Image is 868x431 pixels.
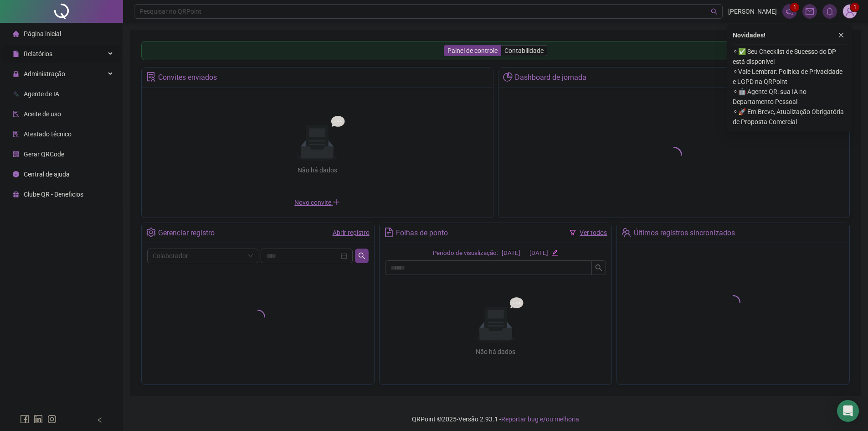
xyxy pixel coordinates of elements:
[733,30,765,40] span: Novidades !
[454,347,538,357] div: Não há dados
[793,4,796,10] span: 1
[733,87,847,107] span: ⚬ 🤖 Agente QR: sua IA no Departamento Pessoal
[524,249,526,258] div: -
[247,306,268,327] span: loading
[515,70,586,85] div: Dashboard de jornada
[853,4,857,10] span: 1
[790,3,799,12] sup: 1
[843,5,857,18] img: 88641
[275,165,359,175] div: Não há dados
[733,47,847,67] span: ⚬ ✅ Seu Checklist de Sucesso do DP está disponível
[146,72,156,82] span: solution
[504,47,544,54] span: Contabilidade
[24,191,83,198] span: Clube QR - Beneficios
[24,70,65,78] span: Administração
[503,72,513,82] span: pie-chart
[621,228,631,237] span: team
[24,90,59,98] span: Agente de IA
[384,228,394,237] span: file-text
[458,415,478,423] span: Versão
[529,249,548,258] div: [DATE]
[433,249,498,258] div: Período de visualização:
[24,50,52,57] span: Relatórios
[838,32,844,38] span: close
[733,67,847,87] span: ⚬ Vale Lembrar: Política de Privacidade e LGPD na QRPoint
[806,7,814,16] span: mail
[24,151,64,158] span: Gerar QRCode
[294,199,340,206] span: Novo convite
[570,229,576,236] span: filter
[728,6,777,16] span: [PERSON_NAME]
[24,110,61,118] span: Aceite de uso
[158,225,215,241] div: Gerenciar registro
[13,51,19,57] span: file
[396,225,448,241] div: Folhas de ponto
[13,31,19,37] span: home
[24,171,70,178] span: Central de ajuda
[595,264,602,271] span: search
[723,292,744,312] span: loading
[447,47,498,54] span: Painel de controle
[97,417,103,423] span: left
[158,70,217,85] div: Convites enviados
[711,8,718,15] span: search
[501,415,579,423] span: Reportar bug e/ou melhoria
[333,198,340,206] span: plus
[20,415,29,424] span: facebook
[13,131,19,137] span: solution
[146,228,156,237] span: setting
[837,400,859,422] div: Open Intercom Messenger
[733,107,847,127] span: ⚬ 🚀 Em Breve, Atualização Obrigatória de Proposta Comercial
[13,71,19,77] span: lock
[552,249,558,255] span: edit
[634,225,735,241] div: Últimos registros sincronizados
[13,151,19,157] span: qrcode
[13,111,19,117] span: audit
[47,415,56,424] span: instagram
[850,3,859,12] sup: Atualize o seu contato no menu Meus Dados
[24,130,72,138] span: Atestado técnico
[662,143,685,166] span: loading
[580,229,607,236] a: Ver todos
[333,229,370,236] a: Abrir registro
[826,7,834,16] span: bell
[358,252,365,260] span: search
[13,191,19,197] span: gift
[502,249,520,258] div: [DATE]
[24,30,61,37] span: Página inicial
[786,7,794,16] span: notification
[34,415,43,424] span: linkedin
[13,171,19,177] span: info-circle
